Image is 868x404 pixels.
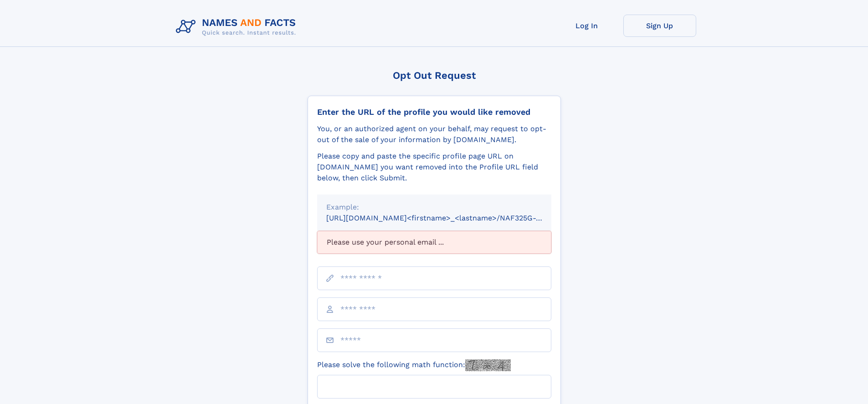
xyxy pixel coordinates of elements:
div: Please use your personal email ... [317,231,551,254]
a: Log In [550,15,623,37]
div: Please copy and paste the specific profile page URL on [DOMAIN_NAME] you want removed into the Pr... [317,151,551,184]
div: Opt Out Request [308,70,561,81]
small: [URL][DOMAIN_NAME]<firstname>_<lastname>/NAF325G-xxxxxxxx [326,214,569,222]
div: Enter the URL of the profile you would like removed [317,107,551,117]
label: Please solve the following math function: [317,359,511,371]
a: Sign Up [623,15,696,37]
img: Logo Names and Facts [172,15,303,39]
div: You, or an authorized agent on your behalf, may request to opt-out of the sale of your informatio... [317,123,551,145]
div: Example: [326,202,542,213]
